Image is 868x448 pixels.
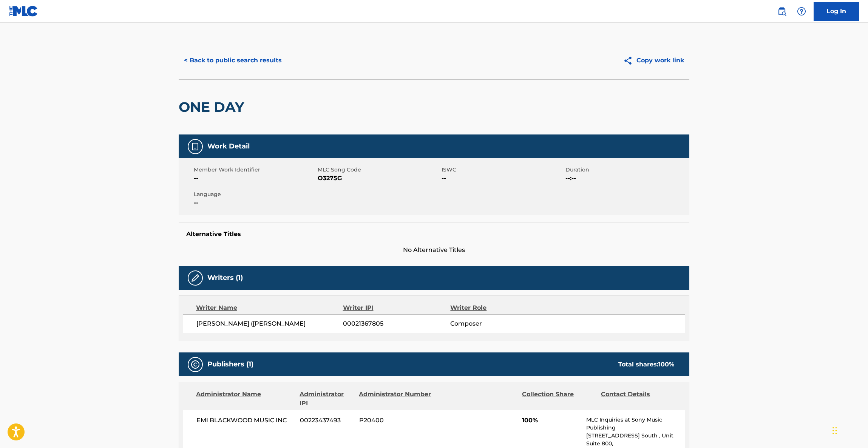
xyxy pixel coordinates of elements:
[832,419,837,442] div: Drag
[658,361,674,368] span: 100 %
[191,360,200,369] img: Publishers
[794,4,809,19] div: Help
[196,303,343,312] div: Writer Name
[191,142,200,151] img: Work Detail
[359,416,432,425] span: P20400
[359,390,432,408] div: Administrator Number
[194,198,316,207] span: --
[196,416,294,425] span: EMI BLACKWOOD MUSIC INC
[618,360,674,369] div: Total shares:
[343,319,450,328] span: 00021367805
[814,2,859,21] a: Log In
[774,4,789,19] a: Public Search
[196,319,343,328] span: [PERSON_NAME] ([PERSON_NAME]
[522,390,595,408] div: Collection Share
[179,51,287,70] button: < Back to public search results
[196,390,294,408] div: Administrator Name
[194,190,316,198] span: Language
[194,174,316,183] span: --
[586,432,685,448] p: [STREET_ADDRESS] South , Unit Suite 800,
[207,360,253,369] h5: Publishers (1)
[797,7,806,16] img: help
[565,166,687,174] span: Duration
[186,230,682,238] h5: Alternative Titles
[300,390,353,408] div: Administrator IPI
[442,166,564,174] span: ISWC
[601,390,674,408] div: Contact Details
[179,99,248,116] h2: ONE DAY
[522,416,581,425] span: 100%
[450,303,548,312] div: Writer Role
[194,166,316,174] span: Member Work Identifier
[207,142,250,151] h5: Work Detail
[343,303,451,312] div: Writer IPI
[442,174,564,183] span: --
[179,246,689,255] span: No Alternative Titles
[830,412,868,448] iframe: Chat Widget
[300,416,354,425] span: 00223437493
[318,174,440,183] span: O3275G
[777,7,786,16] img: search
[191,273,200,283] img: Writers
[623,56,636,65] img: Copy work link
[565,174,687,183] span: --:--
[618,51,689,70] button: Copy work link
[9,6,38,17] img: MLC Logo
[318,166,440,174] span: MLC Song Code
[207,273,243,282] h5: Writers (1)
[450,319,548,328] span: Composer
[586,416,685,432] p: MLC Inquiries at Sony Music Publishing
